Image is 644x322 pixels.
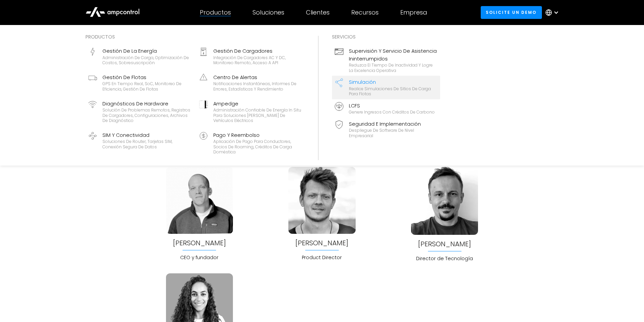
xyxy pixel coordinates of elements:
[481,6,542,19] a: Solicite un demo
[86,97,194,126] a: Diagnósticos de hardwareSolución de problemas remotos, registros de cargadores, configuraciones, ...
[86,71,194,95] a: Gestión de flotasGPS en tiempo real, SoC, monitoreo de eficiencia, gestión de flotas
[196,71,305,95] a: Centro de alertasNotificaciones instantáneas, informes de errores, estadísticas y rendimiento
[349,102,435,109] div: LCFS
[196,45,305,68] a: Gestión de cargadoresIntegración de cargadores AC y DC, monitoreo remoto, acceso a API
[86,129,194,157] a: SIM y conectividadSoluciones de router, tarjetas SIM, conexión segura de datos
[332,45,440,76] a: Supervisión y servicio de asistencia ininterrumpidosReduzca el tiempo de inactividad y logre la e...
[200,9,231,16] div: Productos
[213,107,302,123] div: Administración confiable de energía in situ para soluciones [PERSON_NAME] de vehículos eléctricos
[349,128,437,138] div: Despliegue de software de nivel empresarial
[102,107,191,123] div: Solución de problemas remotos, registros de cargadores, configuraciones, archivos de diagnóstico
[295,239,349,247] a: View team member info
[351,9,379,16] div: Recursos
[253,9,284,16] div: Soluciones
[213,55,302,66] div: Integración de cargadores AC y DC, monitoreo remoto, acceso a API
[213,131,302,139] div: Pago y reembolso
[332,99,440,118] a: LCFSGenere ingresos con créditos de carbono
[295,239,349,247] div: [PERSON_NAME]
[196,97,305,126] a: AmpedgeAdministración confiable de energía in situ para soluciones [PERSON_NAME] de vehículos elé...
[349,86,437,97] div: Realice simulaciones de sitios de carga para flotas
[213,81,302,92] div: Notificaciones instantáneas, informes de errores, estadísticas y rendimiento
[86,45,194,68] a: Gestión de la energíaAdministración de carga, optimización de costos, sobresuscripción
[102,55,191,66] div: Administración de carga, optimización de costos, sobresuscripción
[288,167,355,234] img: Miembro del equipo de Ampcontrol
[411,167,478,235] img: Miembro del equipo de Ampcontrol
[102,100,191,107] div: Diagnósticos de hardware
[400,9,427,16] div: Empresa
[173,239,226,247] a: View team member info
[86,33,305,41] div: Productos
[196,129,305,157] a: Pago y reembolsoAplicación de pago para conductores, socios de roaming, créditos de carga doméstica
[102,139,191,149] div: Soluciones de router, tarjetas SIM, conexión segura de datos
[418,240,471,248] div: [PERSON_NAME]
[349,47,437,63] div: Supervisión y servicio de asistencia ininterrumpidos
[213,139,302,155] div: Aplicación de pago para conductores, socios de roaming, créditos de carga doméstica
[306,9,330,16] div: Clientes
[332,118,440,141] a: Seguridad e implementaciónDespliegue de software de nivel empresarial
[102,81,191,92] div: GPS en tiempo real, SoC, monitoreo de eficiencia, gestión de flotas
[166,167,233,234] img: Miembro del equipo de Ampcontrol
[102,74,191,81] div: Gestión de flotas
[102,131,191,139] div: SIM y conectividad
[166,254,233,261] div: CEO y fundador
[213,100,302,107] div: Ampedge
[332,33,440,41] div: Servicios
[418,240,471,248] a: View team member info
[102,47,191,55] div: Gestión de la energía
[349,63,437,73] div: Reduzca el tiempo de inactividad y logre la excelencia operativa
[411,255,478,262] div: Director de Tecnología
[288,254,355,261] div: Product Director
[349,78,437,86] div: Simulación
[213,47,302,55] div: Gestión de cargadores
[349,120,437,128] div: Seguridad e implementación
[349,109,435,115] div: Genere ingresos con créditos de carbono
[173,239,226,247] div: [PERSON_NAME]
[213,74,302,81] div: Centro de alertas
[332,76,440,99] a: SimulaciónRealice simulaciones de sitios de carga para flotas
